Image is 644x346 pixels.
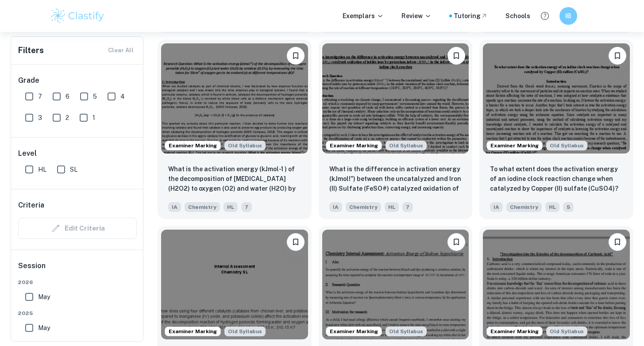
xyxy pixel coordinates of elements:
span: Examiner Marking [326,142,382,150]
button: Bookmark [447,47,465,65]
span: May [38,323,50,333]
span: Examiner Marking [326,327,382,335]
span: 2026 [18,278,137,286]
img: Chemistry IA example thumbnail: Investigation into the Kinetics of the d [483,230,630,340]
span: Old Syllabus [224,141,266,150]
span: Old Syllabus [386,327,427,336]
h6: Grade [18,75,137,86]
span: Examiner Marking [165,142,220,150]
span: HL [385,202,399,212]
div: Criteria filters are unavailable when searching by topic [18,218,137,239]
h6: Filters [18,44,44,57]
img: Chemistry IA example thumbnail: How does using four different catalysts [161,230,308,340]
span: Chemistry [506,202,542,212]
span: Old Syllabus [386,141,427,150]
img: Chemistry IA example thumbnail: What is the activation energy (kJmol-1 ) [161,43,308,154]
span: IA [490,202,503,212]
span: Examiner Marking [487,142,542,150]
span: SL [70,165,77,174]
p: What is the activation energy (kJmol-1 ) of the decomposition of hydrogen peroxide (H2O2) to oxyg... [168,164,301,194]
p: Review [401,11,432,21]
span: HL [224,202,238,212]
span: Chemistry [346,202,381,212]
button: Help and Feedback [537,8,552,23]
span: Old Syllabus [546,141,587,150]
div: Starting from the May 2025 session, the Chemistry IA requirements have changed. It's OK to refer ... [224,141,266,150]
img: Chemistry IA example thumbnail: To what extent does the activation energ [483,43,630,154]
button: Bookmark [447,233,465,251]
span: Examiner Marking [165,327,220,335]
img: Clastify logo [50,7,106,25]
span: 6 [66,92,69,101]
span: IA [168,202,181,212]
span: 3 [38,113,42,123]
button: Bookmark [609,233,626,251]
span: 2 [66,113,69,123]
a: Examiner MarkingStarting from the May 2025 session, the Chemistry IA requirements have changed. I... [479,40,633,219]
h6: Criteria [18,200,44,211]
button: IB [559,7,577,25]
span: IA [329,202,342,212]
span: 7 [38,92,42,101]
span: 7 [402,202,413,212]
h6: Level [18,148,137,159]
a: Examiner MarkingStarting from the May 2025 session, the Chemistry IA requirements have changed. I... [158,40,312,219]
h6: Session [18,261,137,278]
img: Chemistry IA example thumbnail: What is the difference in activation ene [322,43,469,154]
span: Chemistry [185,202,220,212]
button: Bookmark [609,47,626,65]
span: May [38,292,50,302]
div: Starting from the May 2025 session, the Chemistry IA requirements have changed. It's OK to refer ... [224,327,266,336]
span: 5 [93,92,97,101]
p: Exemplars [343,11,384,21]
span: Examiner Marking [487,327,542,335]
span: HL [38,165,46,174]
div: Starting from the May 2025 session, the Chemistry IA requirements have changed. It's OK to refer ... [546,141,587,150]
button: Bookmark [287,233,305,251]
h6: IB [563,11,573,21]
span: Old Syllabus [546,327,587,336]
span: 2025 [18,309,137,317]
span: 1 [93,113,95,123]
span: 5 [563,202,574,212]
div: Starting from the May 2025 session, the Chemistry IA requirements have changed. It's OK to refer ... [386,141,427,150]
div: Starting from the May 2025 session, the Chemistry IA requirements have changed. It's OK to refer ... [386,327,427,336]
span: HL [545,202,559,212]
img: Chemistry IA example thumbnail: To quantify the activation energy of the [322,230,469,340]
a: Examiner MarkingStarting from the May 2025 session, the Chemistry IA requirements have changed. I... [319,40,473,219]
button: Bookmark [287,47,305,65]
span: Old Syllabus [224,327,266,336]
span: 4 [120,92,125,101]
div: Starting from the May 2025 session, the Chemistry IA requirements have changed. It's OK to refer ... [546,327,587,336]
p: To what extent does the activation energy of an iodine clock reaction change when catalyzed by Co... [490,164,623,193]
span: 7 [241,202,252,212]
a: Schools [505,11,530,21]
a: Tutoring [454,11,488,21]
p: What is the difference in activation energy (kJmol!") between the uncatalyzed and Iron (II) Sulfa... [329,164,462,194]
